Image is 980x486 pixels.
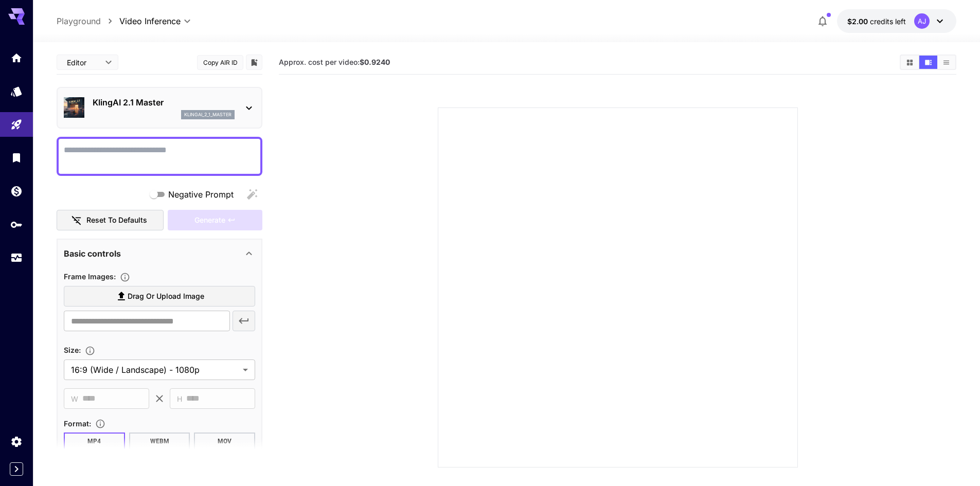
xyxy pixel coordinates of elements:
[57,15,119,27] nav: breadcrumb
[64,241,255,266] div: Basic controls
[128,290,204,303] span: Drag or upload image
[837,9,956,33] button: $2.00AJ
[177,393,182,405] span: H
[900,55,956,70] div: Show videos in grid viewShow videos in video viewShow videos in list view
[57,15,101,27] a: Playground
[360,58,390,66] b: $0.9240
[67,57,99,68] span: Editor
[64,286,255,307] label: Drag or upload image
[10,435,23,448] div: Settings
[919,56,937,69] button: Show videos in video view
[914,13,930,29] div: AJ
[937,56,955,69] button: Show videos in list view
[129,433,190,450] button: WEBM
[57,210,164,231] button: Reset to defaults
[10,151,23,164] div: Library
[168,188,234,201] span: Negative Prompt
[870,17,906,26] span: credits left
[64,247,121,260] p: Basic controls
[64,92,255,123] div: KlingAI 2.1 Masterklingai_2_1_master
[91,419,110,429] button: Choose the file format for the output video.
[64,272,116,281] span: Frame Images :
[116,272,134,282] button: Upload frame images.
[10,462,23,476] button: Expand sidebar
[71,364,239,376] span: 16:9 (Wide / Landscape) - 1080p
[10,218,23,231] div: API Keys
[81,346,99,356] button: Adjust the dimensions of the generated image by specifying its width and height in pixels, or sel...
[901,56,919,69] button: Show videos in grid view
[847,17,870,26] span: $2.00
[93,96,235,109] p: KlingAI 2.1 Master
[119,15,181,27] span: Video Inference
[64,419,91,428] span: Format :
[847,16,906,27] div: $2.00
[64,346,81,354] span: Size :
[250,56,259,68] button: Add to library
[184,111,231,118] p: klingai_2_1_master
[10,85,23,98] div: Models
[194,433,255,450] button: MOV
[10,251,23,264] div: Usage
[64,433,125,450] button: MP4
[279,58,390,66] span: Approx. cost per video:
[10,185,23,197] div: Wallet
[10,118,23,131] div: Playground
[71,393,78,405] span: W
[10,51,23,64] div: Home
[197,55,243,70] button: Copy AIR ID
